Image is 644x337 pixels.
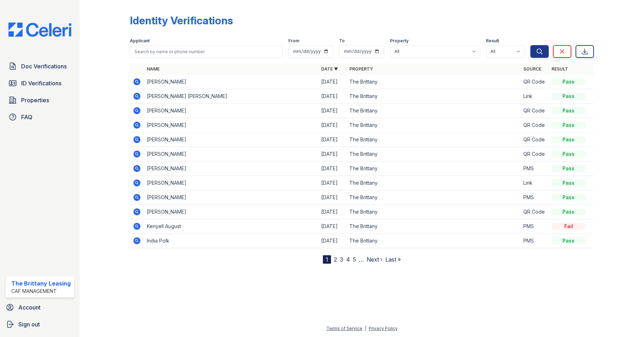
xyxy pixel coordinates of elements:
[11,279,71,288] div: The Brittany Leasing
[347,133,521,147] td: The Brittany
[144,234,318,248] td: India Polk
[144,190,318,205] td: [PERSON_NAME]
[552,165,585,172] div: Pass
[144,161,318,176] td: [PERSON_NAME]
[318,205,347,219] td: [DATE]
[6,59,74,73] a: Doc Verifications
[552,194,585,201] div: Pass
[520,104,549,118] td: QR Code
[347,89,521,104] td: The Brittany
[552,122,585,129] div: Pass
[359,255,364,264] span: …
[321,66,338,72] a: Date ▼
[288,38,299,44] label: From
[369,326,398,331] a: Privacy Policy
[523,66,541,72] a: Source
[21,79,61,87] span: ID Verifications
[318,89,347,104] td: [DATE]
[144,104,318,118] td: [PERSON_NAME]
[347,190,521,205] td: The Brittany
[520,147,549,161] td: QR Code
[347,118,521,133] td: The Brittany
[340,256,343,263] a: 3
[21,96,49,104] span: Properties
[520,219,549,234] td: PMS
[323,255,331,264] div: 1
[552,107,585,114] div: Pass
[552,208,585,215] div: Pass
[353,256,356,263] a: 5
[21,113,32,121] span: FAQ
[390,38,409,44] label: Property
[6,76,74,90] a: ID Verifications
[334,256,337,263] a: 2
[552,151,585,158] div: Pass
[520,89,549,104] td: Link
[552,78,585,85] div: Pass
[347,176,521,190] td: The Brittany
[6,110,74,124] a: FAQ
[552,179,585,186] div: Pass
[318,219,347,234] td: [DATE]
[318,234,347,248] td: [DATE]
[520,190,549,205] td: PMS
[347,234,521,248] td: The Brittany
[318,161,347,176] td: [DATE]
[347,205,521,219] td: The Brittany
[147,66,160,72] a: Name
[552,237,585,244] div: Pass
[486,38,499,44] label: Result
[144,205,318,219] td: [PERSON_NAME]
[318,118,347,133] td: [DATE]
[339,38,345,44] label: To
[144,89,318,104] td: [PERSON_NAME] [PERSON_NAME]
[3,23,77,37] img: CE_Logo_Blue-a8612792a0a2168367f1c8372b55b34899dd931a85d93a1a3d3e32e68fde9ad4.png
[520,234,549,248] td: PMS
[347,104,521,118] td: The Brittany
[347,219,521,234] td: The Brittany
[318,190,347,205] td: [DATE]
[144,147,318,161] td: [PERSON_NAME]
[130,14,233,27] div: Identity Verifications
[130,45,283,58] input: Search by name or phone number
[144,133,318,147] td: [PERSON_NAME]
[520,205,549,219] td: QR Code
[3,300,77,314] a: Account
[144,219,318,234] td: Kenyell August
[3,317,77,331] a: Sign out
[144,118,318,133] td: [PERSON_NAME]
[318,104,347,118] td: [DATE]
[318,147,347,161] td: [DATE]
[18,303,41,312] span: Account
[347,147,521,161] td: The Brittany
[6,93,74,107] a: Properties
[385,256,401,263] a: Last »
[130,38,150,44] label: Applicant
[365,326,366,331] div: |
[326,326,362,331] a: Terms of Service
[520,133,549,147] td: QR Code
[552,223,585,230] div: Fail
[144,75,318,89] td: [PERSON_NAME]
[552,136,585,143] div: Pass
[347,161,521,176] td: The Brittany
[552,93,585,100] div: Pass
[520,161,549,176] td: PMS
[346,256,350,263] a: 4
[318,75,347,89] td: [DATE]
[11,288,71,295] div: CAF Management
[520,118,549,133] td: QR Code
[318,176,347,190] td: [DATE]
[21,62,67,71] span: Doc Verifications
[349,66,373,72] a: Property
[18,320,40,329] span: Sign out
[347,75,521,89] td: The Brittany
[367,256,383,263] a: Next ›
[144,176,318,190] td: [PERSON_NAME]
[520,75,549,89] td: QR Code
[552,66,568,72] a: Result
[520,176,549,190] td: Link
[318,133,347,147] td: [DATE]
